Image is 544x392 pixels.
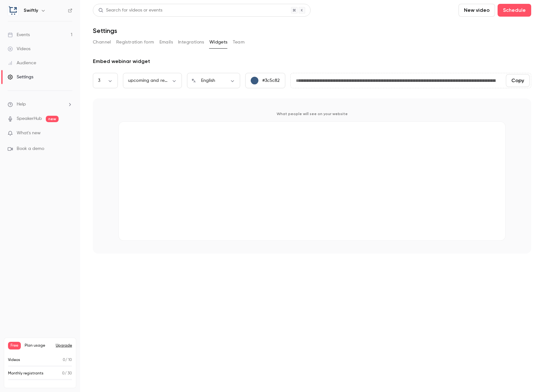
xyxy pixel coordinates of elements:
[506,74,530,87] button: Copy
[196,77,240,84] div: English
[209,37,228,47] button: Widgets
[24,7,38,14] h6: Swiftly
[8,342,21,349] span: Free
[17,130,41,137] span: What's new
[8,60,36,66] div: Audience
[116,37,154,47] button: Registration form
[8,5,18,16] img: Swiftly
[17,101,26,108] span: Help
[245,73,285,88] button: #3c5c82
[8,46,30,52] div: Videos
[56,343,72,348] button: Upgrade
[63,358,65,362] span: 0
[98,7,162,14] div: Search for videos or events
[459,4,495,17] button: New video
[8,371,44,376] p: Monthly registrants
[93,77,118,84] div: 3
[123,77,182,84] div: upcoming and replays
[8,32,30,38] div: Events
[93,58,531,65] div: Embed webinar widget
[25,343,52,348] span: Plan usage
[62,372,65,375] span: 0
[8,74,33,80] div: Settings
[46,116,59,122] span: new
[178,37,204,47] button: Integrations
[93,37,111,47] button: Channel
[8,357,20,363] p: Videos
[62,371,72,376] p: / 30
[119,122,505,238] iframe: Contrast Upcoming Events
[17,145,44,152] span: Book a demo
[8,101,72,108] li: help-dropdown-opener
[498,4,531,17] button: Schedule
[118,111,506,116] p: What people will see on your website
[17,115,42,122] a: SpeakerHub
[159,37,173,47] button: Emails
[262,77,280,84] p: #3c5c82
[233,37,245,47] button: Team
[93,27,117,35] h1: Settings
[63,357,72,363] p: / 10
